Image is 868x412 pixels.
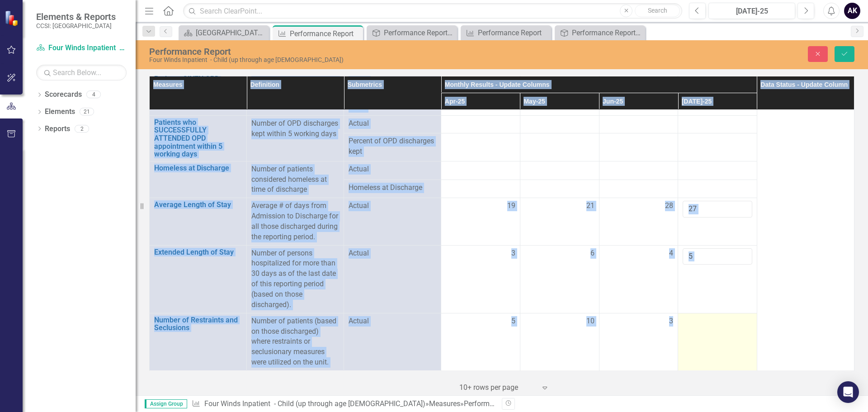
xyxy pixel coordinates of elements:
[648,7,667,14] span: Search
[349,164,436,175] span: Actual
[590,248,594,259] span: 6
[251,118,339,139] p: Number of OPD discharges kept within 5 working days
[669,316,673,327] span: 3
[349,136,436,157] span: Percent of OPD discharges kept
[635,5,680,17] button: Search
[36,43,127,53] a: Four Winds Inpatient - Child (up through age [DEMOGRAPHIC_DATA])
[511,248,515,259] span: 3
[36,22,116,29] small: CCSI: [GEOGRAPHIC_DATA]
[251,316,339,368] p: Number of patients (based on those discharged) where restraints or seclusionary measures were uti...
[45,107,75,117] a: Elements
[36,65,127,81] input: Search Below...
[384,27,455,38] div: Performance Report Tracker
[429,399,460,408] a: Measures
[464,399,528,408] div: Performance Report
[45,124,70,134] a: Reports
[251,201,339,242] p: Average # of days from Admission to Discharge for all those discharged during the reporting period.
[349,118,436,129] span: Actual
[80,108,94,116] div: 21
[154,164,242,172] a: Homeless at Discharge
[149,47,545,57] div: Performance Report
[349,201,436,211] span: Actual
[192,399,495,409] div: » »
[844,3,860,19] button: AK
[586,316,594,327] span: 10
[463,27,549,38] a: Performance Report
[557,27,643,38] a: Performance Report Tracker
[669,248,673,259] span: 4
[665,201,673,211] span: 28
[154,118,242,158] a: Patients who SUCCESSFULLY ATTENDED OPD appointment within 5 working days
[145,399,187,408] span: Assign Group
[86,91,101,99] div: 4
[369,27,455,38] a: Performance Report Tracker
[45,90,82,100] a: Scorecards
[349,183,436,193] span: Homeless at Discharge
[349,316,436,327] span: Actual
[75,125,89,133] div: 2
[181,27,267,38] a: [GEOGRAPHIC_DATA] Page
[251,164,339,195] p: Number of patients considered homeless at time of discharge
[290,28,361,39] div: Performance Report
[708,3,795,19] button: [DATE]-25
[349,248,436,259] span: Actual
[183,3,682,19] input: Search ClearPoint...
[154,248,242,256] a: Extended Length of Stay
[507,201,515,211] span: 19
[36,11,116,22] span: Elements & Reports
[511,316,515,327] span: 5
[196,27,267,38] div: [GEOGRAPHIC_DATA] Page
[5,10,20,26] img: ClearPoint Strategy
[837,381,859,403] div: Open Intercom Messenger
[251,248,339,310] p: Number of persons hospitalized for more than 30 days as of the last date of this reporting period...
[154,316,242,332] a: Number of Restraints and Seclusions
[204,399,425,408] a: Four Winds Inpatient - Child (up through age [DEMOGRAPHIC_DATA])
[149,57,545,63] div: Four Winds Inpatient - Child (up through age [DEMOGRAPHIC_DATA])
[586,201,594,211] span: 21
[154,201,242,209] a: Average Length of Stay
[712,6,792,17] div: [DATE]-25
[572,27,643,38] div: Performance Report Tracker
[478,27,549,38] div: Performance Report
